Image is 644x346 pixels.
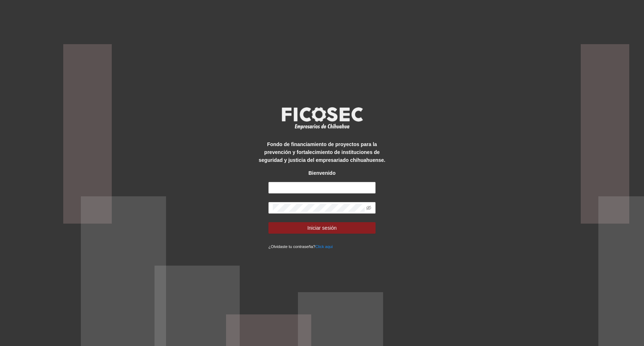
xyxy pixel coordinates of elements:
span: eye-invisible [366,205,371,210]
strong: Fondo de financiamiento de proyectos para la prevención y fortalecimiento de instituciones de seg... [259,141,385,163]
small: ¿Olvidaste tu contraseña? [268,244,333,249]
strong: Bienvenido [308,170,335,176]
a: Click aqui [315,244,333,249]
span: Iniciar sesión [307,224,337,232]
button: Iniciar sesión [268,222,376,234]
img: logo [277,105,367,131]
